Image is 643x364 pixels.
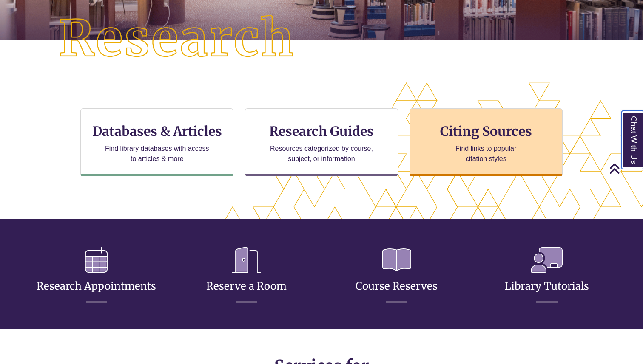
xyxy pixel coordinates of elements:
[266,144,377,164] p: Resources categorized by course, subject, or information
[245,108,398,176] a: Research Guides Resources categorized by course, subject, or information
[102,144,213,164] p: Find library databases with access to articles & more
[206,259,287,293] a: Reserve a Room
[505,259,589,293] a: Library Tutorials
[80,108,233,176] a: Databases & Articles Find library databases with access to articles & more
[434,123,538,139] h3: Citing Sources
[444,144,527,164] p: Find links to popular citation styles
[410,108,563,176] a: Citing Sources Find links to popular citation styles
[37,259,156,293] a: Research Appointments
[88,123,226,139] h3: Databases & Articles
[252,123,391,139] h3: Research Guides
[356,259,438,293] a: Course Reserves
[609,163,641,174] a: Back to Top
